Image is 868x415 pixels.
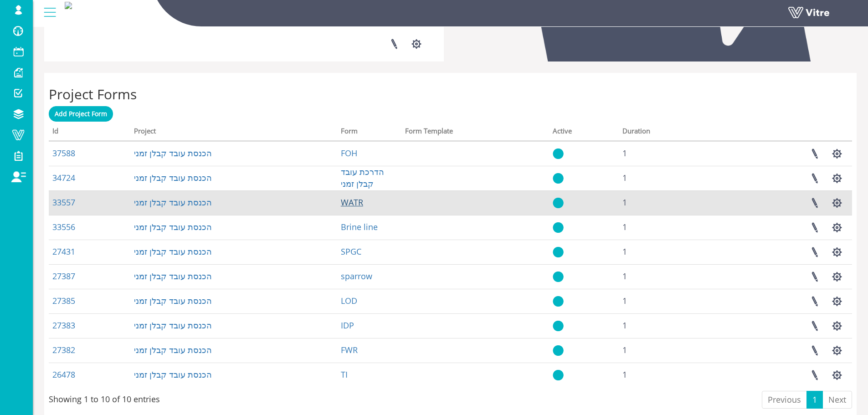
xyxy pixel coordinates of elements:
a: Add Project Form [49,106,113,122]
a: 34724 [52,172,75,183]
td: 1 [619,190,713,215]
img: yes [553,369,564,381]
td: 1 [619,166,713,190]
img: Logo-Web.png [65,2,72,9]
a: הכנסת עובד קבלן זמני [134,271,212,282]
img: yes [553,271,564,282]
img: yes [553,320,564,332]
a: Brine line [341,221,378,232]
a: FWR [341,344,358,355]
a: TI [341,369,348,380]
a: הכנסת עובד קבלן זמני [134,197,212,208]
img: yes [553,173,564,184]
th: Form [337,124,401,141]
th: Form Template [401,124,549,141]
a: 27383 [52,320,75,331]
a: Next [822,391,852,409]
th: Project [130,124,337,141]
a: הכנסת עובד קבלן זמני [134,295,212,306]
h2: Project Forms [49,87,852,102]
a: 33556 [52,221,75,232]
img: yes [553,197,564,209]
img: yes [553,148,564,159]
td: 1 [619,264,713,289]
a: 27387 [52,271,75,282]
img: yes [553,222,564,233]
td: 1 [619,289,713,313]
th: Active [549,124,619,141]
a: 27382 [52,344,75,355]
td: 1 [619,215,713,240]
img: yes [553,296,564,307]
a: LOD [341,295,357,306]
td: 1 [619,363,713,387]
a: 27431 [52,246,75,257]
th: Id [49,124,130,141]
div: Showing 1 to 10 of 10 entries [49,390,160,405]
a: 1 [806,391,823,409]
a: הכנסת עובד קבלן זמני [134,369,212,380]
a: SPGC [341,246,361,257]
a: הכנסת עובד קבלן זמני [134,344,212,355]
a: sparrow [341,271,372,282]
a: הכנסת עובד קבלן זמני [134,320,212,331]
th: Duration [619,124,713,141]
a: 37588 [52,148,75,159]
span: Add Project Form [55,109,107,118]
a: הכנסת עובד קבלן זמני [134,148,212,159]
a: הכנסת עובד קבלן זמני [134,246,212,257]
img: yes [553,345,564,356]
a: הכנסת עובד קבלן זמני [134,221,212,232]
td: 1 [619,313,713,338]
td: 1 [619,240,713,264]
td: 1 [619,141,713,166]
a: 27385 [52,295,75,306]
a: Previous [762,391,807,409]
a: IDP [341,320,354,331]
a: הדרכת עובד קבלן זמני [341,166,384,189]
a: FOH [341,148,357,159]
td: 1 [619,338,713,363]
a: 33557 [52,197,75,208]
a: WATR [341,197,363,208]
a: הכנסת עובד קבלן זמני [134,172,212,183]
img: yes [553,246,564,258]
a: 26478 [52,369,75,380]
